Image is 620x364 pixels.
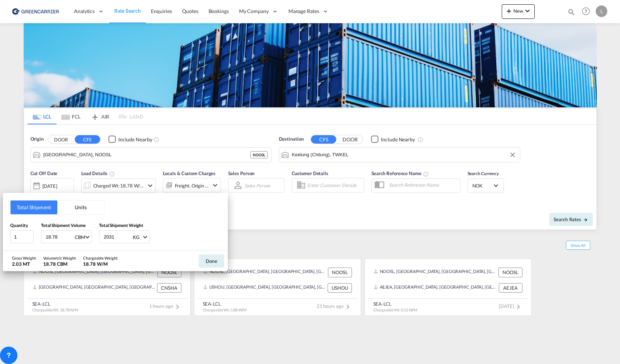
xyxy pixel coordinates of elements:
input: Qty [10,230,34,243]
div: 18.78 W/M [83,261,118,267]
span: Total Shipment Weight [99,223,143,228]
div: Gross Weight [12,255,36,261]
span: Total Shipment Volume [41,223,86,228]
button: Units [57,200,104,214]
div: Volumetric Weight [43,255,76,261]
div: Chargeable Weight [83,255,118,261]
input: Enter volume [45,231,74,243]
span: Quantity [10,223,28,228]
button: Done [199,255,224,268]
input: Enter weight [103,231,132,243]
div: KG [133,234,140,240]
button: Total Shipment [11,200,57,214]
div: CBM [75,234,85,240]
div: 2.03 MT [12,261,36,267]
div: 18.78 CBM [43,261,76,267]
